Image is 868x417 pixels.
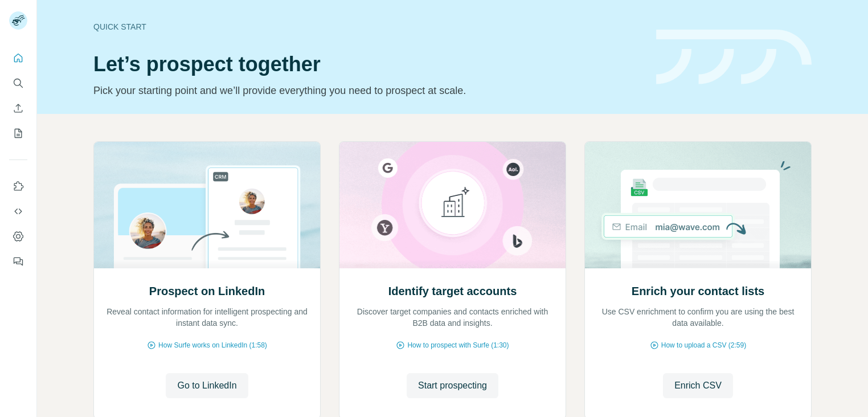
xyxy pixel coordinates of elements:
[661,340,746,350] span: How to upload a CSV (2:59)
[9,176,27,197] button: Use Surfe on LinkedIn
[656,30,812,85] img: banner
[9,201,27,222] button: Use Surfe API
[596,306,800,329] p: Use CSV enrichment to confirm you are using the best data available.
[149,283,265,299] h2: Prospect on LinkedIn
[418,379,487,393] span: Start prospecting
[9,226,27,247] button: Dashboard
[177,379,236,393] span: Go to LinkedIn
[674,379,722,393] span: Enrich CSV
[93,21,642,32] div: Quick start
[632,283,764,299] h2: Enrich your contact lists
[93,142,321,268] img: Prospect on LinkedIn
[158,340,267,350] span: How Surfe works on LinkedIn (1:58)
[339,142,566,268] img: Identify target accounts
[9,73,27,93] button: Search
[93,83,642,99] p: Pick your starting point and we’ll provide everything you need to prospect at scale.
[9,48,27,68] button: Quick start
[407,373,498,398] button: Start prospecting
[388,283,517,299] h2: Identify target accounts
[407,340,509,350] span: How to prospect with Surfe (1:30)
[9,98,27,118] button: Enrich CSV
[351,306,554,329] p: Discover target companies and contacts enriched with B2B data and insights.
[93,53,642,76] h1: Let’s prospect together
[663,373,733,398] button: Enrich CSV
[584,142,812,268] img: Enrich your contact lists
[9,251,27,272] button: Feedback
[9,123,27,144] button: My lists
[105,306,309,329] p: Reveal contact information for intelligent prospecting and instant data sync.
[166,373,248,398] button: Go to LinkedIn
